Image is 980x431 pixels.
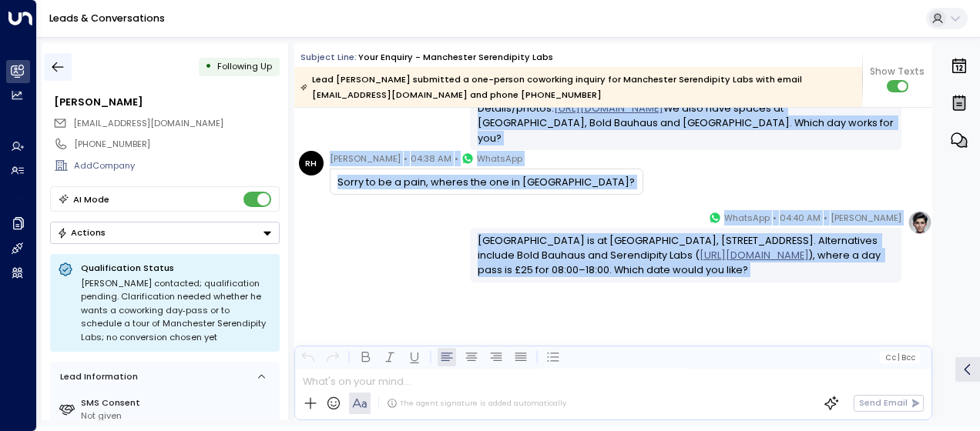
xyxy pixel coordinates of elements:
div: RH [299,151,324,175]
span: Show Texts [870,65,925,79]
div: Your enquiry - Manchester Serendipity Labs [358,51,553,64]
img: profile-logo.png [908,210,932,235]
span: [EMAIL_ADDRESS][DOMAIN_NAME] [73,117,223,129]
span: ryanheathcote25@gmail.com [73,117,223,130]
button: Redo [324,348,342,366]
button: Undo [299,348,317,366]
div: Lead [PERSON_NAME] submitted a one-person coworking inquiry for Manchester Serendipity Labs with ... [300,72,854,102]
a: [URL][DOMAIN_NAME] [554,101,663,115]
div: [PERSON_NAME] [54,95,279,109]
span: 04:38 AM [411,151,451,166]
div: Lead Information [55,370,138,383]
div: Sorry to be a pain, wheres the one in [GEOGRAPHIC_DATA]? [337,175,635,189]
span: [PERSON_NAME] [330,151,401,166]
div: • [205,55,212,78]
span: WhatsApp [477,151,522,166]
span: Cc Bcc [885,353,915,362]
div: Button group with a nested menu [50,222,280,244]
div: Not given [81,409,274,423]
span: Subject Line: [300,51,357,63]
div: Got it, [PERSON_NAME]. We’ve got a Coworking Day Pass at [GEOGRAPHIC_DATA] Serendipity Labs for £... [478,72,894,145]
span: • [455,151,458,166]
span: 04:40 AM [780,210,821,226]
span: [PERSON_NAME] [831,210,901,226]
span: • [773,210,777,226]
button: Cc|Bcc [880,352,920,363]
a: Leads & Conversations [49,12,165,25]
label: SMS Consent [81,396,274,409]
p: Qualification Status [81,262,272,274]
div: [PERSON_NAME] contacted; qualification pending. Clarification needed whether he wants a coworking... [81,277,272,345]
div: AI Mode [73,192,109,207]
div: Actions [57,227,106,238]
div: The agent signature is added automatically [387,398,566,409]
div: AddCompany [74,159,279,172]
div: [PHONE_NUMBER] [74,138,279,151]
div: [GEOGRAPHIC_DATA] is at [GEOGRAPHIC_DATA], [STREET_ADDRESS]. Alternatives include Bold Bauhaus an... [478,233,894,278]
span: | [898,353,900,362]
span: Following Up [217,60,272,72]
span: WhatsApp [724,210,770,226]
span: • [404,151,408,166]
span: • [824,210,827,226]
a: [URL][DOMAIN_NAME] [700,248,809,262]
button: Actions [50,222,280,244]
